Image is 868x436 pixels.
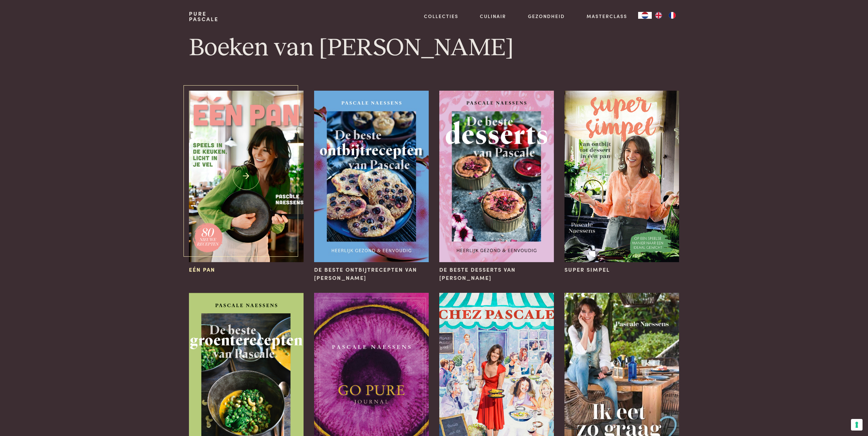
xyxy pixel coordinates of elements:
span: De beste ontbijtrecepten van [PERSON_NAME] [314,266,428,282]
img: De beste ontbijtrecepten van Pascale [314,91,428,262]
span: Super Simpel [564,266,610,274]
a: Eén pan Eén pan [189,91,303,274]
aside: Language selected: Nederlands [638,12,679,19]
span: Eén pan [189,266,215,274]
a: Collecties [424,13,458,20]
a: FR [665,12,679,19]
a: Culinair [480,13,506,20]
a: De beste ontbijtrecepten van Pascale De beste ontbijtrecepten van [PERSON_NAME] [314,91,428,282]
a: De beste desserts van Pascale De beste desserts van [PERSON_NAME] [439,91,554,282]
a: NL [638,12,652,19]
a: Super Simpel Super Simpel [564,91,679,274]
img: Eén pan [189,91,303,262]
img: De beste desserts van Pascale [439,91,554,262]
button: Uw voorkeuren voor toestemming voor trackingtechnologieën [851,419,863,431]
a: PurePascale [189,11,219,22]
a: EN [652,12,665,19]
ul: Language list [652,12,679,19]
a: Masterclass [587,13,627,20]
h1: Boeken van [PERSON_NAME] [189,33,679,63]
a: Gezondheid [528,13,565,20]
img: Super Simpel [564,91,679,262]
div: Language [638,12,652,19]
span: De beste desserts van [PERSON_NAME] [439,266,554,282]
